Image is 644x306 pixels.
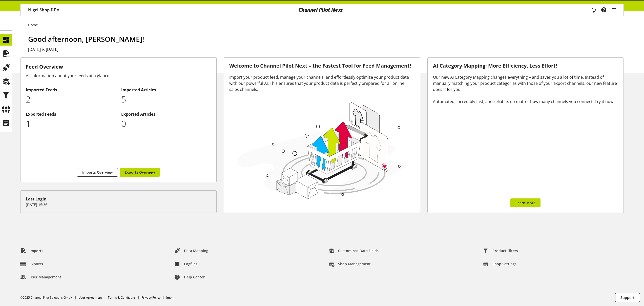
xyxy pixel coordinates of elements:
[615,293,640,302] button: Support
[492,248,518,253] span: Product Filters
[26,196,211,202] div: Last Login
[26,111,116,117] h2: Exported Feeds
[26,117,116,130] p: 1
[20,4,624,16] nav: main navigation
[338,261,371,267] span: Shop Management
[121,111,211,117] h2: Exported Articles
[125,170,155,175] span: Exports Overview
[26,93,116,106] p: 2
[78,295,102,300] a: User Agreement
[171,259,201,269] a: Logfiles
[28,46,624,52] h2: [DATE] is [DATE]
[30,261,43,267] span: Exports
[121,93,211,106] p: 5
[515,200,535,206] span: Learn More
[141,295,160,300] a: Privacy Policy
[492,261,516,267] span: Shop Settings
[30,274,61,280] span: User Management
[26,87,116,93] h2: Imported Feeds
[28,34,144,44] span: Good afternoon, [PERSON_NAME]!
[166,295,176,300] a: Imprint
[510,198,541,207] a: Learn More
[229,63,414,69] h3: Welcome to Channel Pilot Next – the Fastest Tool for Feed Management!
[20,295,78,300] li: ©2025 Channel Pilot Solutions GmbH
[16,246,47,255] a: Imports
[121,87,211,93] h2: Imported Articles
[325,259,375,269] a: Shop Management
[184,261,197,267] span: Logfiles
[229,74,414,92] div: Import your product feed, manage your channels, and effortlessly optimize your product data with ...
[82,170,113,175] span: Imports Overview
[26,73,211,79] div: All information about your feeds at a glance
[184,274,205,280] span: Help center
[479,246,522,255] a: Product Filters
[121,117,211,130] p: 0
[479,259,521,269] a: Shop Settings
[184,248,208,253] span: Data Mapping
[16,259,47,269] a: Exports
[108,295,136,300] a: Terms & Conditions
[16,273,65,282] a: User Management
[171,246,212,255] a: Data Mapping
[77,168,118,177] a: Imports Overview
[433,63,618,69] h3: AI Category Mapping: More Efficiency, Less Effort!
[28,7,59,13] p: Nigel Shop DE
[338,248,379,253] span: Customized Data Fields
[620,295,635,300] span: Support
[234,99,408,201] img: 78e1b9dcff1e8392d83655fcfc870417.svg
[26,63,211,71] h3: Feed Overview
[26,202,211,207] p: [DATE] 15:36
[120,168,160,177] a: Exports Overview
[30,248,43,253] span: Imports
[57,7,59,13] span: ▾
[171,273,209,282] a: Help center
[325,246,383,255] a: Customized Data Fields
[433,74,618,105] div: Our new AI Category Mapping changes everything – and saves you a lot of time. Instead of manually...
